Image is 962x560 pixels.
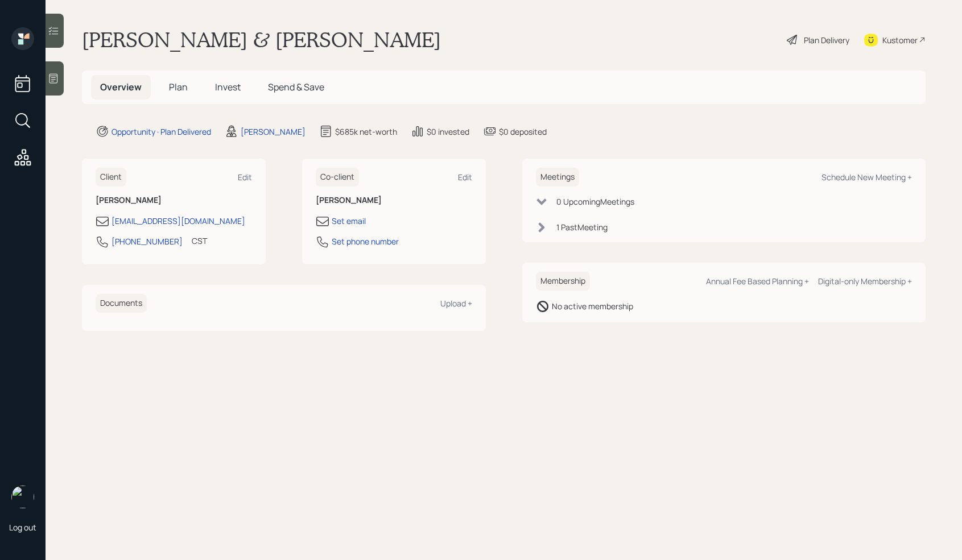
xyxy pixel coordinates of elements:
[882,34,918,46] div: Kustomer
[332,215,366,227] div: Set email
[821,172,912,182] div: Schedule New Meeting +
[556,196,634,208] div: 0 Upcoming Meeting s
[241,126,305,138] div: [PERSON_NAME]
[112,126,211,138] div: Opportunity · Plan Delivered
[238,172,252,182] div: Edit
[536,272,590,291] h6: Membership
[11,486,34,508] img: retirable_logo.png
[192,235,207,247] div: CST
[335,126,397,138] div: $685k net-worth
[427,126,469,138] div: $0 invested
[96,196,252,205] h6: [PERSON_NAME]
[215,81,241,93] span: Invest
[316,196,472,205] h6: [PERSON_NAME]
[458,172,472,182] div: Edit
[112,235,183,247] div: [PHONE_NUMBER]
[804,34,849,46] div: Plan Delivery
[818,276,912,287] div: Digital-only Membership +
[169,81,188,93] span: Plan
[536,168,579,186] h6: Meetings
[706,276,809,287] div: Annual Fee Based Planning +
[96,294,147,313] h6: Documents
[268,81,324,93] span: Spend & Save
[96,168,126,186] h6: Client
[100,81,142,93] span: Overview
[332,235,399,247] div: Set phone number
[556,221,608,233] div: 1 Past Meeting
[499,126,547,138] div: $0 deposited
[112,215,245,227] div: [EMAIL_ADDRESS][DOMAIN_NAME]
[82,27,441,52] h1: [PERSON_NAME] & [PERSON_NAME]
[9,522,36,533] div: Log out
[316,168,359,186] h6: Co-client
[440,298,472,309] div: Upload +
[552,300,633,312] div: No active membership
